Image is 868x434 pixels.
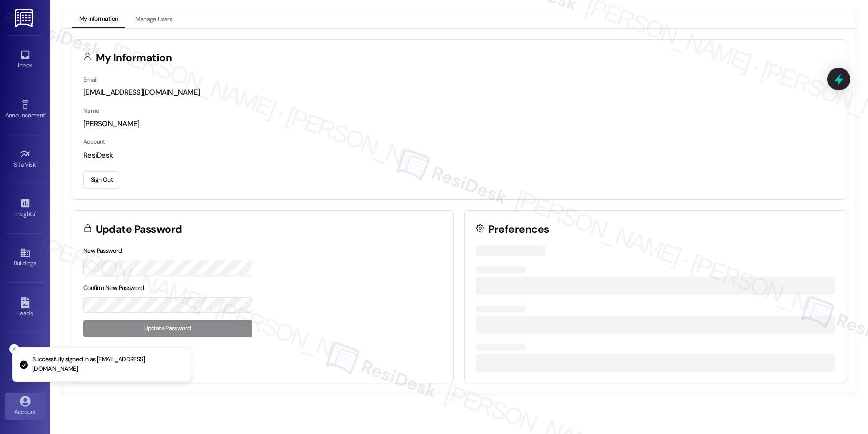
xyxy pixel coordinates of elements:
[5,343,45,371] a: Templates •
[96,224,182,235] h3: Update Password
[83,150,835,161] div: ResiDesk
[83,87,835,98] div: [EMAIL_ADDRESS][DOMAIN_NAME]
[5,294,45,321] a: Leads
[5,46,45,74] a: Inbox
[5,146,45,173] a: Site Visit •
[83,107,99,115] label: Name
[36,160,38,167] span: •
[83,138,105,146] label: Account
[32,355,183,373] p: Successfully signed in as [EMAIL_ADDRESS][DOMAIN_NAME]
[5,244,45,271] a: Buildings
[72,11,125,28] button: My Information
[15,9,35,27] img: ResiDesk Logo
[83,171,120,189] button: Sign Out
[5,195,45,222] a: Insights •
[83,76,97,84] label: Email
[128,11,179,28] button: Manage Users
[96,53,172,63] h3: My Information
[83,119,835,129] div: [PERSON_NAME]
[83,247,122,255] label: New Password
[35,209,36,216] span: •
[488,224,549,235] h3: Preferences
[5,393,45,420] a: Account
[83,284,144,292] label: Confirm New Password
[45,110,46,117] span: •
[9,344,19,354] button: Close toast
